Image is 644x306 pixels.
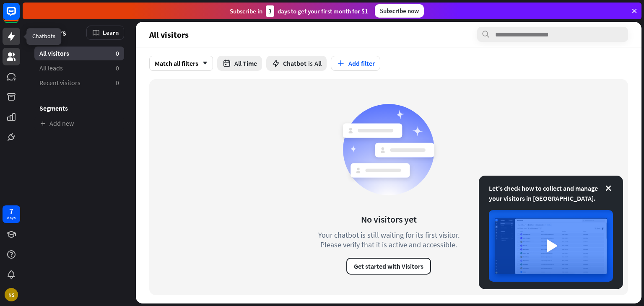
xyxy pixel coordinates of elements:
[230,5,368,17] div: Subscribe in days to get your first month for $1
[103,29,119,36] span: Learn
[489,183,613,203] div: Let's check how to collect and manage your visitors in [GEOGRAPHIC_DATA].
[149,30,189,39] span: All visitors
[314,59,322,67] span: All
[283,59,306,67] span: Chatbot
[303,230,475,249] div: Your chatbot is still waiting for its first visitor. Please verify that it is active and accessible.
[34,104,124,112] h3: Segments
[39,64,63,73] span: All leads
[149,56,213,71] div: Match all filters
[34,76,124,90] a: Recent visitors 0
[3,205,20,223] a: 7 days
[308,59,313,67] span: is
[7,3,32,29] button: Open LiveChat chat widget
[34,117,124,130] a: Add new
[375,4,424,18] div: Subscribe now
[217,56,262,71] button: All Time
[116,64,119,73] aside: 0
[39,28,66,37] span: Visitors
[5,288,18,301] div: NS
[346,258,431,275] button: Get started with Visitors
[266,5,274,17] div: 3
[34,61,124,75] a: All leads 0
[198,61,208,66] i: arrow_down
[9,207,13,215] div: 7
[331,56,380,71] button: Add filter
[39,49,69,58] span: All visitors
[361,213,417,225] div: No visitors yet
[7,215,16,221] div: days
[489,210,613,282] img: image
[116,78,119,87] aside: 0
[116,49,119,58] aside: 0
[39,78,80,87] span: Recent visitors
